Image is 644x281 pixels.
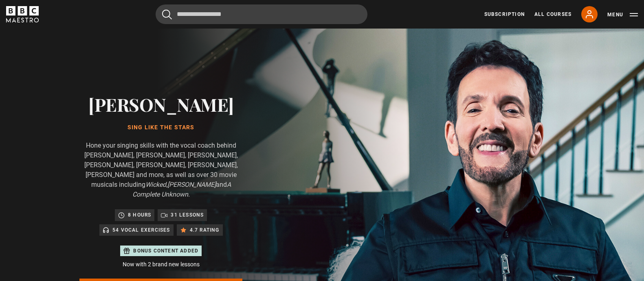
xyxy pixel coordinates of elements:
p: 8 hours [128,211,151,219]
p: Now with 2 brand new lessons [79,260,242,269]
button: Submit the search query [162,9,172,20]
p: 54 Vocal Exercises [112,226,170,234]
p: 31 lessons [171,211,204,219]
h2: [PERSON_NAME] [79,94,242,115]
p: Bonus content added [133,247,198,254]
i: A Complete Unknown [132,181,231,198]
h1: Sing Like the Stars [79,124,242,131]
a: Subscription [484,11,525,18]
p: Hone your singing skills with the vocal coach behind [PERSON_NAME], [PERSON_NAME], [PERSON_NAME],... [79,141,242,199]
p: 4.7 rating [190,226,220,234]
a: All Courses [534,11,571,18]
input: Search [156,4,367,24]
i: [PERSON_NAME] [167,181,216,188]
button: Toggle navigation [607,11,638,19]
svg: BBC Maestro [6,6,39,22]
i: Wicked [145,181,166,188]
